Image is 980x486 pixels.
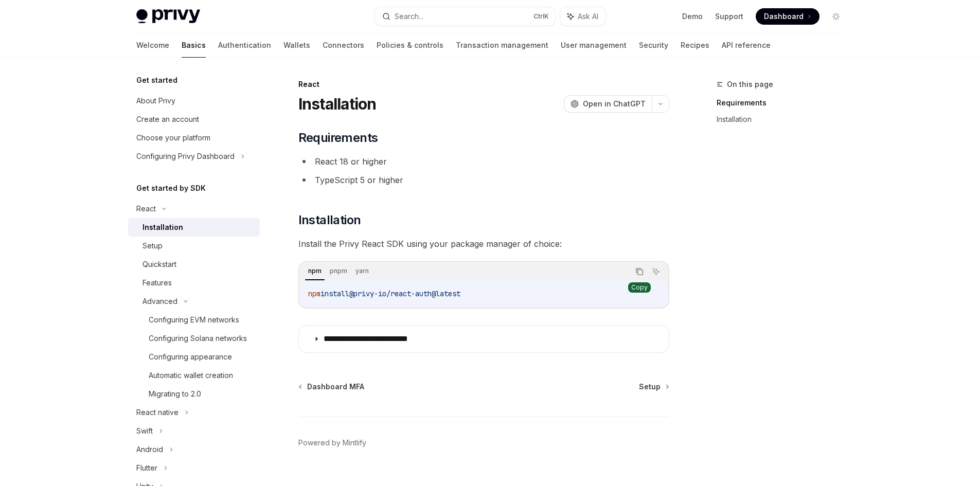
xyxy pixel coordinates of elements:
span: Dashboard MFA [307,382,364,392]
div: Flutter [136,462,157,474]
li: TypeScript 5 or higher [298,173,669,187]
button: Open in ChatGPT [564,95,652,113]
div: Choose your platform [136,132,210,144]
button: Ask AI [649,265,663,278]
a: User management [561,33,627,58]
a: Requirements [717,95,852,111]
a: Migrating to 2.0 [128,385,260,403]
span: Ask AI [578,11,598,22]
a: Support [715,11,743,22]
a: Wallets [283,33,310,58]
span: Install the Privy React SDK using your package manager of choice: [298,237,669,251]
div: React [136,203,156,215]
div: About Privy [136,95,175,107]
a: Automatic wallet creation [128,366,260,385]
span: Installation [298,212,361,228]
a: Powered by Mintlify [298,438,366,448]
a: Installation [128,218,260,237]
a: Security [639,33,668,58]
span: install [320,289,349,298]
a: Connectors [323,33,364,58]
a: Dashboard MFA [299,382,364,392]
a: Setup [639,382,668,392]
div: Configuring EVM networks [149,314,239,326]
button: Toggle dark mode [828,8,844,25]
span: Requirements [298,130,378,146]
button: Ask AI [560,7,605,26]
button: Copy the contents from the code block [633,265,646,278]
li: React 18 or higher [298,154,669,169]
div: Features [142,277,172,289]
a: Dashboard [756,8,819,25]
a: About Privy [128,92,260,110]
div: React native [136,406,179,419]
a: Demo [682,11,703,22]
span: Ctrl K [533,12,549,21]
div: Setup [142,240,163,252]
div: yarn [352,265,372,277]
h5: Get started [136,74,177,86]
a: Basics [182,33,206,58]
a: Configuring Solana networks [128,329,260,348]
a: API reference [722,33,771,58]
div: Configuring Solana networks [149,332,247,345]
div: Create an account [136,113,199,125]
div: Copy [628,282,651,293]
span: Setup [639,382,661,392]
div: Quickstart [142,258,176,271]
span: Dashboard [764,11,804,22]
div: Installation [142,221,183,233]
a: Authentication [218,33,271,58]
h1: Installation [298,95,377,113]
a: Welcome [136,33,169,58]
span: @privy-io/react-auth@latest [349,289,460,298]
a: Transaction management [456,33,548,58]
span: On this page [727,78,773,91]
div: React [298,79,669,89]
div: npm [305,265,325,277]
a: Installation [717,111,852,128]
a: Configuring EVM networks [128,311,260,329]
div: Search... [395,10,423,23]
div: Configuring Privy Dashboard [136,150,235,163]
a: Setup [128,237,260,255]
a: Quickstart [128,255,260,274]
h5: Get started by SDK [136,182,206,194]
div: Automatic wallet creation [149,369,233,382]
a: Recipes [681,33,709,58]
div: Configuring appearance [149,351,232,363]
a: Choose your platform [128,129,260,147]
a: Create an account [128,110,260,129]
div: pnpm [327,265,350,277]
div: Swift [136,425,153,437]
button: Search...CtrlK [375,7,555,26]
span: Open in ChatGPT [583,99,646,109]
div: Advanced [142,295,177,308]
div: Migrating to 2.0 [149,388,201,400]
a: Features [128,274,260,292]
span: npm [308,289,320,298]
div: Android [136,443,163,456]
img: light logo [136,9,200,24]
a: Configuring appearance [128,348,260,366]
a: Policies & controls [377,33,443,58]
